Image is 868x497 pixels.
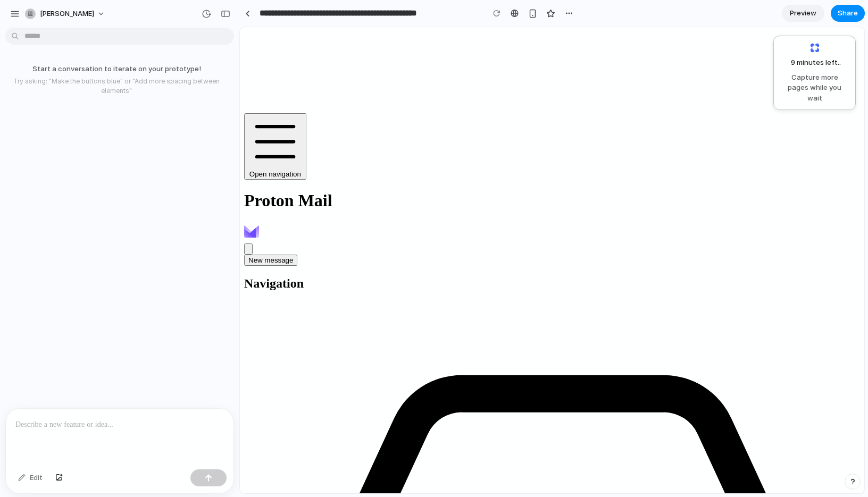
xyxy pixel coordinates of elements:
[780,72,849,104] span: Capture more pages while you wait
[21,5,111,22] button: [PERSON_NAME]
[4,86,66,153] button: Open navigation
[40,9,94,19] span: [PERSON_NAME]
[4,249,620,264] h2: Navigation
[782,5,824,22] a: Preview
[4,164,620,183] h1: Proton Mail
[10,143,61,151] span: Open navigation
[838,8,858,19] span: Share
[831,5,865,22] button: Share
[790,8,816,19] span: Preview
[4,228,57,239] button: New message
[4,64,229,74] p: Start a conversation to iterate on your prototype!
[4,77,229,96] p: Try asking: "Make the buttons blue" or "Add more spacing between elements"
[783,57,841,68] span: 9 minutes left ..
